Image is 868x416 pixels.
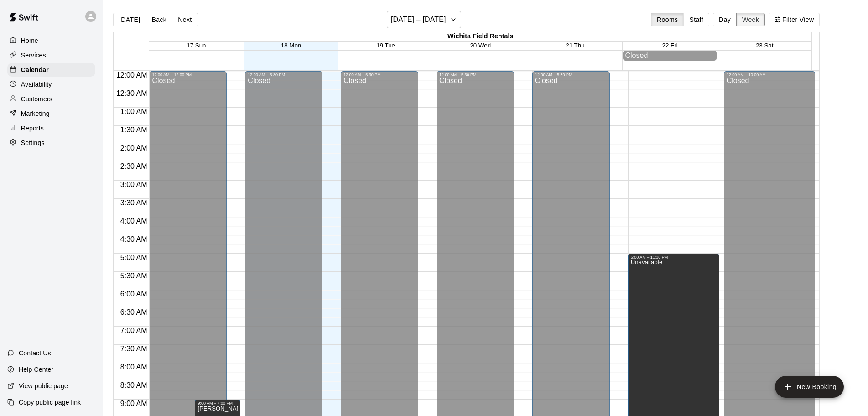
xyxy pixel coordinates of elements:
[683,13,709,26] button: Staff
[736,13,765,26] button: Week
[21,80,52,89] p: Availability
[662,42,678,49] button: 22 Fri
[118,162,150,170] span: 2:30 AM
[118,126,150,134] span: 1:30 AM
[118,199,150,207] span: 3:30 AM
[172,13,198,26] button: Next
[198,401,238,406] div: 9:00 AM – 7:00 PM
[19,348,51,358] p: Contact Us
[7,107,95,120] a: Marketing
[21,65,49,74] p: Calendar
[281,42,301,49] button: 18 Mon
[118,272,150,280] span: 5:30 AM
[118,345,150,353] span: 7:30 AM
[21,36,38,45] p: Home
[248,73,320,77] div: 12:00 AM – 5:30 PM
[7,34,95,47] a: Home
[387,11,461,28] button: [DATE] – [DATE]
[7,121,95,135] a: Reports
[651,13,684,26] button: Rooms
[21,109,50,118] p: Marketing
[19,381,68,390] p: View public page
[118,363,150,371] span: 8:00 AM
[118,400,150,407] span: 9:00 AM
[7,48,95,62] a: Services
[118,290,150,298] span: 6:00 AM
[775,376,844,398] button: add
[19,365,53,374] p: Help Center
[118,308,150,316] span: 6:30 AM
[19,398,81,407] p: Copy public page link
[769,13,820,26] button: Filter View
[118,181,150,188] span: 3:00 AM
[7,63,95,77] a: Calendar
[118,254,150,261] span: 5:00 AM
[713,13,737,26] button: Day
[439,73,511,77] div: 12:00 AM – 5:30 PM
[7,78,95,91] a: Availability
[21,51,46,60] p: Services
[756,42,774,49] button: 23 Sat
[118,235,150,243] span: 4:30 AM
[187,42,206,49] button: 17 Sun
[566,42,584,49] button: 21 Thu
[535,73,607,77] div: 12:00 AM – 5:30 PM
[149,32,811,41] div: Wichita Field Rentals
[118,327,150,334] span: 7:00 AM
[21,138,45,147] p: Settings
[152,73,224,77] div: 12:00 AM – 12:00 PM
[7,92,95,106] a: Customers
[113,13,146,26] button: [DATE]
[114,71,150,79] span: 12:00 AM
[146,13,172,26] button: Back
[118,144,150,152] span: 2:00 AM
[118,217,150,225] span: 4:00 AM
[7,136,95,150] a: Settings
[21,94,52,104] p: Customers
[727,73,812,77] div: 12:00 AM – 10:00 AM
[118,108,150,115] span: 1:00 AM
[376,42,395,49] button: 19 Tue
[343,73,416,77] div: 12:00 AM – 5:30 PM
[625,52,714,60] div: Closed
[631,255,717,260] div: 5:00 AM – 11:30 PM
[470,42,491,49] button: 20 Wed
[21,124,44,133] p: Reports
[391,13,446,26] h6: [DATE] – [DATE]
[114,89,150,97] span: 12:30 AM
[118,381,150,389] span: 8:30 AM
